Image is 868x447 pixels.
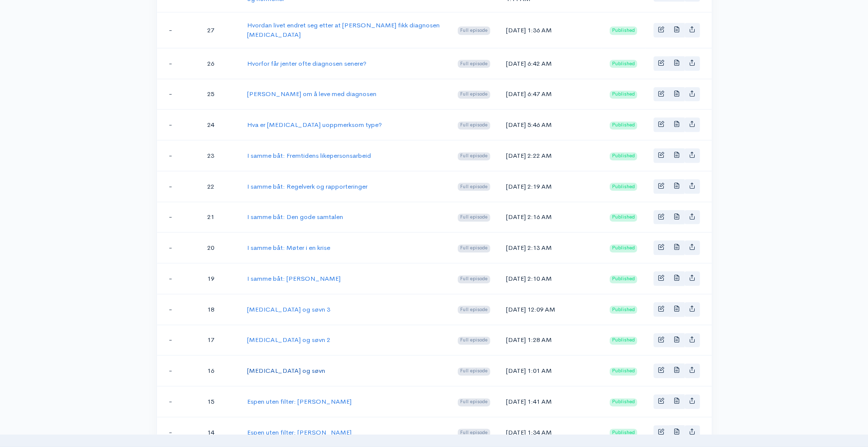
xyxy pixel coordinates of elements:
span: Published [610,214,637,222]
td: - [157,171,200,202]
td: [DATE] 1:28 AM [498,325,602,355]
span: Published [610,367,637,375]
td: [DATE] 12:09 AM [498,294,602,325]
span: Full episode [458,60,490,68]
span: Full episode [458,214,490,222]
td: [DATE] 6:47 AM [498,79,602,110]
td: 21 [199,202,239,232]
td: - [157,110,200,140]
div: Basic example [653,87,700,102]
td: - [157,48,200,79]
span: Full episode [458,429,490,437]
span: Published [610,244,637,252]
td: 26 [199,48,239,79]
a: Hvorfor får jenter ofte diagnosen senere? [247,59,367,68]
span: Full episode [458,275,490,283]
span: Published [610,121,637,129]
a: [MEDICAL_DATA] og søvn [247,366,325,375]
a: Espen uten filter: [PERSON_NAME] [247,428,352,437]
div: Basic example [653,425,700,440]
div: Basic example [653,363,700,378]
span: Full episode [458,336,490,344]
a: [MEDICAL_DATA] og søvn 3 [247,305,330,314]
td: - [157,12,200,48]
div: Basic example [653,23,700,37]
a: Hvordan livet endret seg etter at [PERSON_NAME] fikk diagnosen [MEDICAL_DATA] [247,21,440,39]
td: 16 [199,355,239,386]
td: [DATE] 2:13 AM [498,232,602,263]
td: - [157,325,200,355]
span: Published [610,152,637,160]
td: - [157,294,200,325]
td: 15 [199,386,239,417]
td: [DATE] 2:19 AM [498,171,602,202]
span: Full episode [458,398,490,406]
div: Basic example [653,271,700,286]
span: Published [610,91,637,99]
td: [DATE] 2:10 AM [498,263,602,294]
div: Basic example [653,210,700,224]
td: - [157,202,200,232]
span: Published [610,60,637,68]
span: Published [610,306,637,314]
td: - [157,263,200,294]
td: 17 [199,325,239,355]
a: I samme båt: [PERSON_NAME] [247,274,341,283]
span: Full episode [458,244,490,252]
td: 27 [199,12,239,48]
span: Published [610,26,637,34]
div: Basic example [653,240,700,255]
td: - [157,232,200,263]
td: [DATE] 2:22 AM [498,140,602,171]
td: 20 [199,232,239,263]
div: Basic example [653,117,700,132]
td: [DATE] 2:16 AM [498,202,602,232]
a: [MEDICAL_DATA] og søvn 2 [247,335,330,344]
span: Published [610,429,637,437]
td: [DATE] 1:41 AM [498,386,602,417]
td: 19 [199,263,239,294]
a: I samme båt: Regelverk og rapporteringer [247,182,368,191]
a: [PERSON_NAME] om å leve med diagnosen [247,90,376,98]
td: 25 [199,79,239,110]
div: Basic example [653,56,700,71]
td: - [157,355,200,386]
span: Full episode [458,26,490,34]
div: Basic example [653,394,700,409]
div: Basic example [653,333,700,347]
div: Basic example [653,179,700,194]
td: 23 [199,140,239,171]
td: [DATE] 6:42 AM [498,48,602,79]
span: Full episode [458,367,490,375]
td: 18 [199,294,239,325]
td: 24 [199,110,239,140]
a: I samme båt: Fremtidens likepersonsarbeid [247,151,371,160]
span: Published [610,398,637,406]
td: - [157,140,200,171]
a: Espen uten filter: [PERSON_NAME] [247,397,352,406]
span: Published [610,275,637,283]
span: Full episode [458,306,490,314]
div: Basic example [653,302,700,317]
td: - [157,79,200,110]
div: Basic example [653,148,700,163]
a: Hva er [MEDICAL_DATA] uoppmerksom type? [247,120,382,129]
span: Full episode [458,121,490,129]
td: - [157,386,200,417]
td: [DATE] 5:46 AM [498,110,602,140]
span: Full episode [458,183,490,191]
a: I samme båt: Møter i en krise [247,243,330,252]
span: Full episode [458,152,490,160]
span: Published [610,336,637,344]
span: Published [610,183,637,191]
a: I samme båt: Den gode samtalen [247,213,343,221]
td: 22 [199,171,239,202]
td: [DATE] 1:36 AM [498,12,602,48]
td: [DATE] 1:01 AM [498,355,602,386]
span: Full episode [458,91,490,99]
